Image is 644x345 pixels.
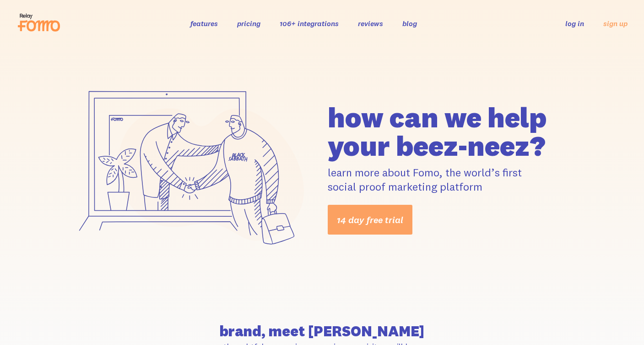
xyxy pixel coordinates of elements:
a: 14 day free trial [328,205,412,235]
a: blog [402,19,417,28]
a: sign up [603,19,628,28]
p: learn more about Fomo, the world’s first social proof marketing platform [328,165,578,194]
a: 106+ integrations [280,19,339,28]
a: features [190,19,218,28]
h2: brand, meet [PERSON_NAME] [67,324,578,339]
a: log in [565,19,584,28]
a: reviews [358,19,383,28]
a: pricing [237,19,260,28]
h1: how can we help your beez-neez? [328,103,578,160]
